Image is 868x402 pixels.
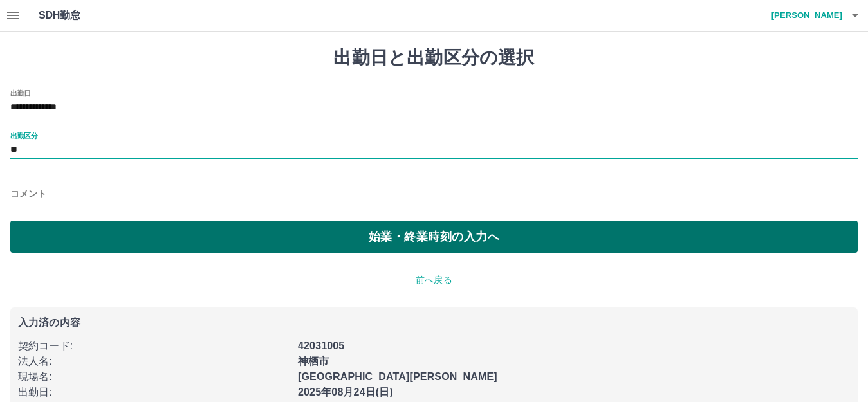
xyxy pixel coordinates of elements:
h1: 出勤日と出勤区分の選択 [10,47,858,69]
p: 入力済の内容 [18,318,850,328]
b: 42031005 [298,340,344,351]
p: 契約コード : [18,338,290,354]
label: 出勤日 [10,88,31,98]
b: 2025年08月24日(日) [298,387,393,397]
p: 現場名 : [18,369,290,385]
label: 出勤区分 [10,131,37,140]
p: 出勤日 : [18,385,290,400]
p: 前へ戻る [10,273,858,287]
p: 法人名 : [18,354,290,369]
b: [GEOGRAPHIC_DATA][PERSON_NAME] [298,371,497,382]
button: 始業・終業時刻の入力へ [10,221,858,253]
b: 神栖市 [298,356,329,367]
